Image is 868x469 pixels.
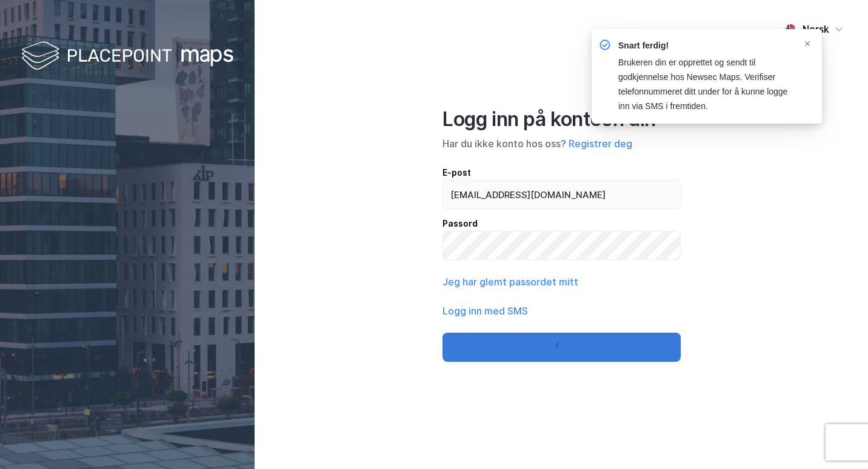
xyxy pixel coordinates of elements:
button: Jeg har glemt passordet mitt [442,274,578,289]
img: logo-white.f07954bde2210d2a523dddb988cd2aa7.svg [21,39,233,75]
div: Brukeren din er opprettet og sendt til godkjennelse hos Newsec Maps. Verifiser telefonnummeret di... [618,56,793,114]
iframe: Chat Widget [807,411,868,469]
div: Passord [442,216,681,231]
div: Snart ferdig! [618,39,793,53]
div: Norsk [803,22,829,36]
div: Har du ikke konto hos oss? [442,136,681,151]
div: Logg inn på kontoen din [442,107,681,131]
button: Registrer deg [569,136,632,151]
button: Logg inn med SMS [442,304,528,318]
div: E-post [442,165,681,180]
div: Kontrollprogram for chat [807,411,868,469]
